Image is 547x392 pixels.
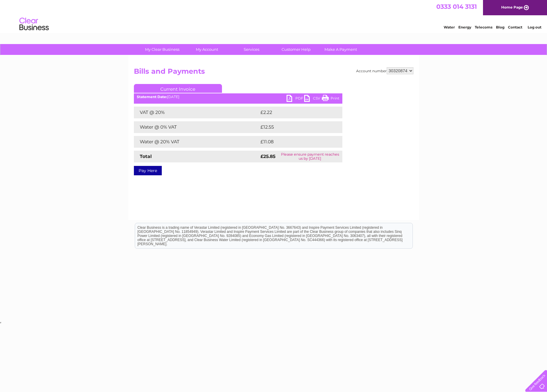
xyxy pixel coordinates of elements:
td: £11.08 [259,136,329,148]
h2: Bills and Payments [134,67,413,78]
div: Clear Business is a trading name of Verastar Limited (registered in [GEOGRAPHIC_DATA] No. 3667643... [135,3,413,28]
a: Pay Here [134,166,162,175]
div: [DATE] [134,95,342,99]
td: £12.55 [259,121,330,133]
a: Print [322,95,339,103]
a: My Account [183,44,231,55]
td: VAT @ 20% [134,107,259,118]
a: Services [227,44,276,55]
a: PDF [287,95,304,103]
img: logo.png [19,15,49,33]
td: £2.22 [259,107,329,118]
b: Statement Date: [137,95,167,99]
a: Water [444,25,455,29]
td: Water @ 20% VAT [134,136,259,148]
a: Make A Payment [317,44,365,55]
div: Account number [356,67,413,74]
strong: Total [140,154,152,159]
a: 0333 014 3131 [436,3,477,10]
a: Blog [496,25,504,29]
a: Current Invoice [134,84,222,93]
a: CSV [304,95,322,103]
a: Energy [458,25,471,29]
a: Contact [508,25,522,29]
a: Telecoms [475,25,492,29]
strong: £25.85 [260,154,275,159]
a: Log out [528,25,541,29]
a: Customer Help [272,44,320,55]
a: My Clear Business [138,44,186,55]
td: Please ensure payment reaches us by [DATE] [278,151,342,162]
td: Water @ 0% VAT [134,121,259,133]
